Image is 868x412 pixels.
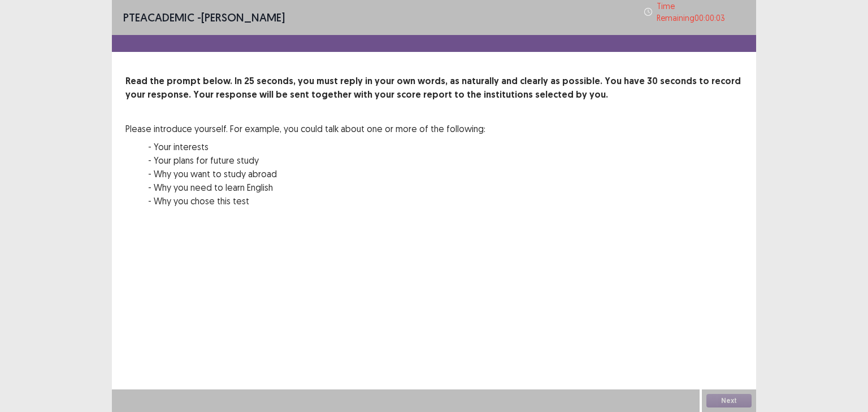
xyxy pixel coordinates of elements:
p: - [PERSON_NAME] [123,9,285,26]
p: - Why you chose this test [148,194,485,208]
p: - Your plans for future study [148,154,485,167]
p: - Why you need to learn English [148,181,485,194]
span: PTE academic [123,10,194,24]
p: - Why you want to study abroad [148,167,485,181]
p: - Your interests [148,140,485,154]
p: Please introduce yourself. For example, you could talk about one or more of the following: [125,122,485,135]
p: Read the prompt below. In 25 seconds, you must reply in your own words, as naturally and clearly ... [125,74,743,102]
